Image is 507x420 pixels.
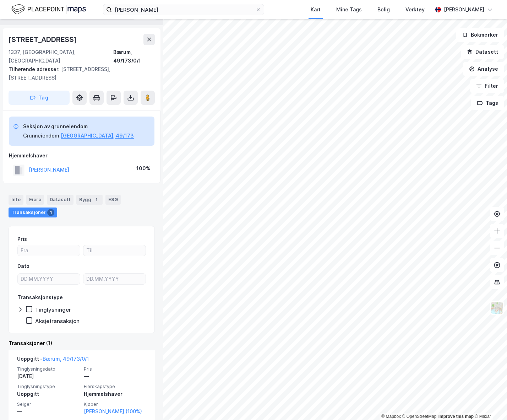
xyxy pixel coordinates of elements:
[9,151,154,160] div: Hjemmelshaver
[311,5,321,14] div: Kart
[9,65,149,82] div: [STREET_ADDRESS], [STREET_ADDRESS]
[456,28,504,42] button: Bokmerker
[9,339,155,348] div: Transaksjoner (1)
[9,91,70,105] button: Tag
[17,262,29,270] div: Dato
[9,208,57,217] div: Transaksjoner
[9,66,61,72] span: Tilhørende adresser:
[84,390,146,398] div: Hjemmelshaver
[381,414,401,419] a: Mapbox
[84,407,146,416] a: [PERSON_NAME] (100%)
[113,48,155,65] div: Bærum, 49/173/0/1
[377,5,390,14] div: Bolig
[471,96,504,110] button: Tags
[9,34,78,45] div: [STREET_ADDRESS]
[47,209,54,216] div: 1
[83,245,146,256] input: Til
[11,3,86,16] img: logo.f888ab2527a4732fd821a326f86c7f29.svg
[444,5,484,14] div: [PERSON_NAME]
[84,366,146,372] span: Pris
[136,164,150,173] div: 100%
[93,196,100,203] div: 1
[23,122,134,131] div: Seksjon av grunneiendom
[490,301,504,314] img: Z
[9,195,23,205] div: Info
[26,195,44,205] div: Eiere
[18,274,80,284] input: DD.MM.YYYY
[112,4,255,15] input: Søk på adresse, matrikkel, gårdeiere, leietakere eller personer
[17,372,80,381] div: [DATE]
[17,390,80,398] div: Uoppgitt
[463,62,504,76] button: Analyse
[43,356,89,362] a: Bærum, 49/173/0/1
[84,372,146,381] div: —
[336,5,362,14] div: Mine Tags
[17,383,80,389] span: Tinglysningstype
[438,414,474,419] a: Improve this map
[83,274,146,284] input: DD.MM.YYYY
[470,79,504,93] button: Filter
[76,195,103,205] div: Bygg
[61,131,134,140] button: [GEOGRAPHIC_DATA], 49/173
[35,306,71,313] div: Tinglysninger
[84,383,146,389] span: Eierskapstype
[17,366,80,372] span: Tinglysningsdato
[17,401,80,407] span: Selger
[17,407,80,416] div: —
[17,293,63,302] div: Transaksjonstype
[9,48,113,65] div: 1337, [GEOGRAPHIC_DATA], [GEOGRAPHIC_DATA]
[23,131,59,140] div: Grunneiendom
[402,414,437,419] a: OpenStreetMap
[35,318,80,324] div: Aksjetransaksjon
[471,386,507,420] iframe: Chat Widget
[47,195,73,205] div: Datasett
[105,195,121,205] div: ESG
[405,5,425,14] div: Verktøy
[18,245,80,256] input: Fra
[461,45,504,59] button: Datasett
[84,401,146,407] span: Kjøper
[17,355,89,366] div: Uoppgitt -
[17,235,27,243] div: Pris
